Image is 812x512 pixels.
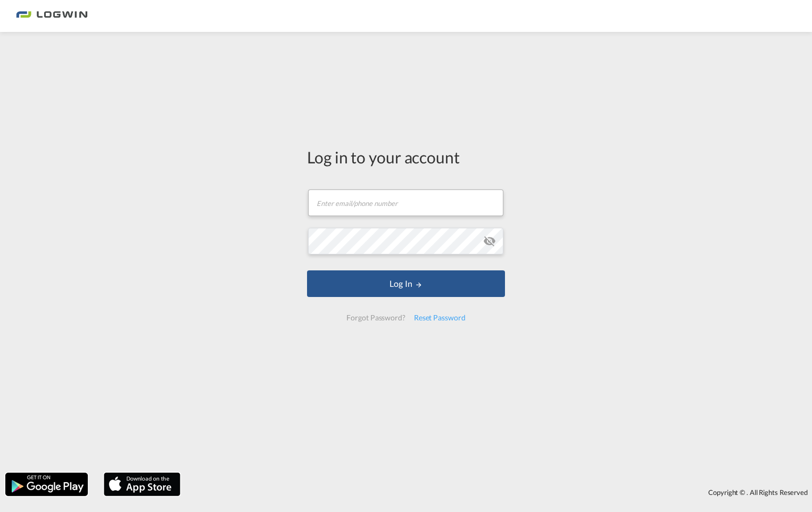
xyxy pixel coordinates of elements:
[342,308,409,327] div: Forgot Password?
[483,235,496,247] md-icon: icon-eye-off
[308,189,503,216] input: Enter email/phone number
[4,472,89,497] img: google.png
[410,308,470,327] div: Reset Password
[307,146,505,168] div: Log in to your account
[103,472,181,497] img: apple.png
[307,270,505,297] button: LOGIN
[16,4,88,28] img: bc73a0e0d8c111efacd525e4c8ad7d32.png
[186,483,812,501] div: Copyright © . All Rights Reserved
